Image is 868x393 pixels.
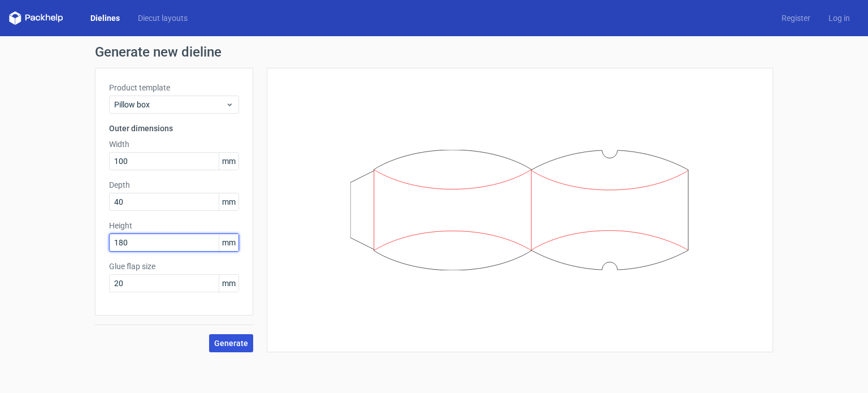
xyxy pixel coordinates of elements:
label: Depth [109,179,239,191]
a: Log in [819,12,859,24]
h3: Outer dimensions [109,123,239,134]
span: mm [219,234,238,251]
label: Height [109,220,239,231]
span: Pillow box [114,99,225,110]
span: mm [219,193,238,210]
span: mm [219,153,238,170]
span: mm [219,275,238,292]
a: Diecut layouts [129,12,197,24]
a: Dielines [81,12,129,24]
label: Glue flap size [109,261,239,272]
button: Generate [209,334,253,352]
label: Width [109,139,239,150]
h1: Generate new dieline [95,45,773,59]
a: Register [772,12,819,24]
span: Generate [214,339,248,347]
label: Product template [109,82,239,93]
